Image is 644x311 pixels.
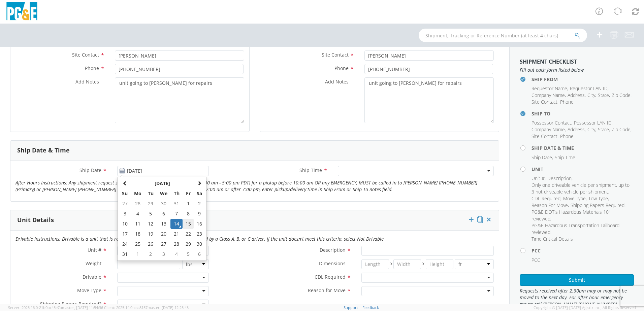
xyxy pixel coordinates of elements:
[183,229,194,239] td: 22
[194,229,205,239] td: 23
[534,305,636,310] span: Copyright © [DATE]-[DATE] Agistix Inc., All Rights Reserved
[320,247,346,253] span: Description
[587,92,596,99] li: ,
[119,219,131,229] td: 10
[555,154,575,161] span: Ship Time
[532,195,561,202] li: ,
[299,167,322,173] span: Ship Time
[17,147,70,154] h3: Ship Date & Time
[532,92,566,99] li: ,
[119,209,131,219] td: 3
[587,126,595,133] span: City
[72,51,99,58] span: Site Contact
[157,249,171,259] td: 3
[421,259,426,269] span: X
[568,92,586,99] li: ,
[157,239,171,249] td: 27
[532,154,553,161] li: ,
[170,209,182,219] td: 7
[183,239,194,249] td: 29
[520,287,634,308] span: Requests received after 2:30pm may or may not be moved to the next day. For after hour emergency ...
[532,222,619,235] span: PG&E Hazardous Transportation Tailboard reviewed
[15,236,384,242] i: Drivable Instructions: Drivable is a unit that is roadworthy and can be driven over the road by a...
[588,195,608,202] span: Tow Type
[131,188,145,199] th: Mo
[532,175,546,182] li: ,
[170,199,182,209] td: 31
[570,85,609,92] li: ,
[194,239,205,249] td: 30
[532,222,632,236] li: ,
[532,126,566,133] li: ,
[40,301,101,307] span: Shipping Papers Required?
[83,274,101,280] span: Drivable
[532,111,634,116] h4: Ship To
[532,202,569,209] li: ,
[532,182,632,195] li: ,
[532,175,545,181] span: Unit #
[183,199,194,209] td: 1
[157,199,171,209] td: 30
[612,126,632,133] li: ,
[563,195,586,202] span: Move Type
[123,181,127,185] span: Previous Month
[532,209,611,222] span: PG&E DOT's Hazardous Materials 101 reviewed
[587,126,596,133] li: ,
[598,92,609,98] span: State
[563,195,587,202] li: ,
[194,249,205,259] td: 6
[598,92,610,99] li: ,
[194,199,205,209] td: 2
[574,119,613,126] li: ,
[79,167,101,173] span: Ship Date
[183,219,194,229] td: 15
[194,209,205,219] td: 9
[119,188,131,199] th: Su
[612,92,631,98] span: Zip Code
[532,99,558,105] li: ,
[532,195,560,202] span: CDL Required
[183,188,194,199] th: Fr
[532,77,634,82] h4: Ship From
[194,188,205,199] th: Sa
[532,133,557,139] span: Site Contact
[62,305,103,310] span: master, [DATE] 11:54:36
[532,119,571,126] span: Possessor Contact
[86,260,101,267] span: Weight
[571,202,625,209] li: ,
[568,126,586,133] li: ,
[571,202,624,208] span: Shipping Papers Required
[194,219,205,229] td: 16
[308,287,346,293] span: Reason for Move
[145,199,157,209] td: 29
[426,259,453,269] input: Height
[145,239,157,249] td: 26
[170,188,182,199] th: Th
[183,249,194,259] td: 5
[532,248,634,253] h4: PCC
[574,119,612,126] span: Possessor LAN ID
[131,219,145,229] td: 11
[532,92,565,98] span: Company Name
[532,133,558,140] li: ,
[157,209,171,219] td: 6
[560,99,574,105] span: Phone
[88,247,101,253] span: Unit #
[325,78,349,85] span: Add Notes
[197,181,202,185] span: Next Month
[389,259,394,269] span: X
[5,2,39,22] img: pge-logo-06675f144f4cfa6a6814.png
[157,229,171,239] td: 20
[119,239,131,249] td: 24
[570,85,608,92] span: Requestor LAN ID
[532,99,557,105] span: Site Contact
[547,175,573,182] li: ,
[532,119,572,126] li: ,
[322,51,349,58] span: Site Contact
[520,58,577,65] strong: Shipment Checklist
[587,92,595,98] span: City
[145,219,157,229] td: 12
[547,175,572,181] span: Description
[170,239,182,249] td: 28
[532,202,568,208] span: Reason For Move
